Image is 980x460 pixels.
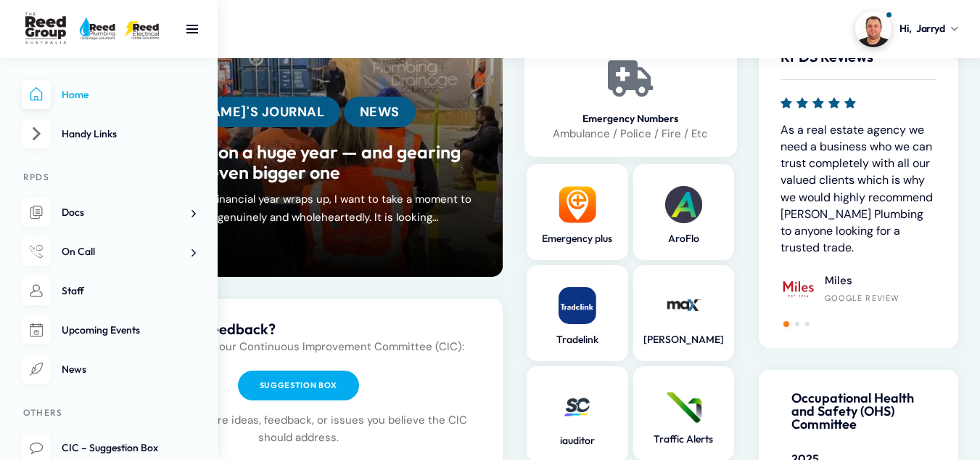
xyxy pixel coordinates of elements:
a: Emergency Numbers [612,60,648,97]
span: Upcoming Events [62,323,140,336]
span: Handy Links [62,127,117,140]
a: Docs [22,198,196,227]
a: Emergency Numbers [534,113,728,125]
a: Traffic Alerts [641,432,727,446]
span: Go to slide 1 [783,321,789,327]
h4: Miles [825,274,899,288]
a: Handy Links [22,119,196,149]
span: CIC – Suggestion Box [62,441,158,454]
span: Hi, [899,21,911,36]
a: [PERSON_NAME] [641,333,727,347]
img: RPDS Portal [22,12,167,46]
a: Home [22,80,196,110]
img: Chao Ping Huang [936,222,971,257]
p: Ambulance / Police / Fire / Etc [534,125,728,142]
span: Suggestion box [260,380,337,390]
a: AroFlo [641,232,727,246]
div: Google Review [825,293,899,303]
a: News [22,355,196,384]
img: Profile picture of Jarryd Shelley [855,11,892,47]
span: Home [62,88,88,101]
a: News [344,97,416,127]
p: Here you can share ideas, feedback, or issues you believe the CIC should address. [127,411,470,446]
a: Reflecting on a huge year — and gearing up for an even bigger one [132,142,465,183]
p: Contact our Continuous Improvement Committee (CIC): [174,338,470,355]
a: On Call [22,237,196,267]
a: Emergency plus [534,232,620,246]
span: Go to slide 3 [805,322,810,326]
a: [PERSON_NAME]'s Journal [116,97,340,127]
span: Go to slide 2 [795,322,799,326]
span: Staff [62,284,84,297]
img: Miles [781,271,815,306]
span: Docs [62,206,84,219]
span: News [62,363,86,376]
span: Jarryd [916,21,944,36]
a: Staff [22,276,196,306]
a: Tradelink [534,333,620,347]
a: Upcoming Events [22,315,196,345]
p: As a real estate agency we need a business who we can trust completely with all our valued client... [781,121,936,257]
h4: Occupational Health and Safety (OHS) Committee [791,392,926,431]
a: Profile picture of Jarryd ShelleyHi,Jarryd [855,11,958,47]
a: iauditor [534,434,620,448]
a: Suggestion box [238,371,359,400]
span: Got Feedback? [174,320,276,338]
span: On Call [62,245,95,258]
